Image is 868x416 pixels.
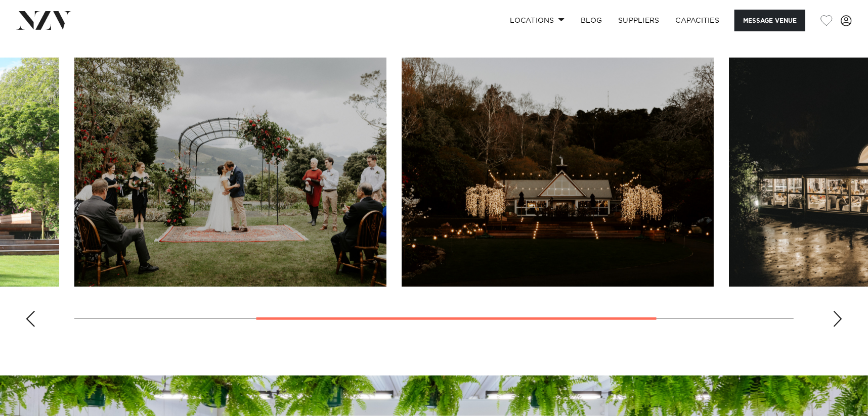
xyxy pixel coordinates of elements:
[668,10,728,31] a: Capacities
[16,11,71,29] img: nzv-logo.png
[502,10,573,31] a: Locations
[402,58,714,287] swiper-slide: 3 / 4
[610,10,667,31] a: SUPPLIERS
[74,58,386,287] swiper-slide: 2 / 4
[734,10,805,31] button: Message Venue
[573,10,610,31] a: BLOG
